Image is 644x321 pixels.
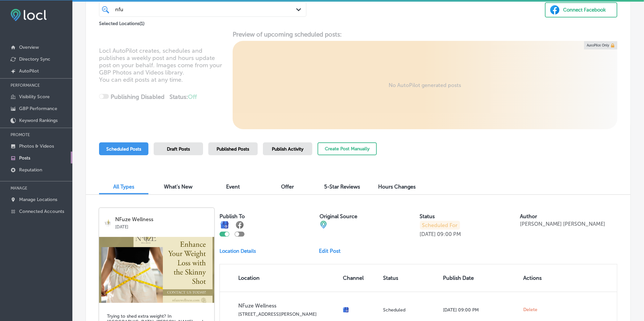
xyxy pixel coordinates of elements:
[545,2,617,17] button: Connect Facebook
[520,221,605,227] p: [PERSON_NAME] [PERSON_NAME]
[99,237,214,303] img: 1f48b9d5-83e1-4e8c-b1c5-ffad58c3d7e6medical-weight-loss-semaglutide-edwardsville-il3.png
[420,231,436,237] p: [DATE]
[19,197,57,202] p: Manage Locations
[19,209,64,214] p: Connected Accounts
[378,184,416,190] span: Hours Changes
[19,143,54,149] p: Photos & Videos
[226,184,240,190] span: Event
[19,106,57,111] p: GBP Performance
[19,44,39,50] p: Overview
[521,264,553,292] th: Actions
[167,146,190,152] span: Draft Posts
[443,307,518,313] p: [DATE] 09:00 PM
[19,94,50,100] p: Visibility Score
[99,18,144,26] p: Selected Locations ( 1 )
[320,213,357,219] label: Original Source
[318,142,377,155] button: Create Post Manually
[11,9,47,21] img: fda3e92497d09a02dc62c9cd864e3231.png
[420,213,435,219] label: Status
[272,146,303,152] span: Publish Activity
[523,307,537,313] span: Delete
[113,184,134,190] span: All Types
[219,248,256,254] p: Location Details
[219,213,245,219] label: Publish To
[19,118,58,123] p: Keyword Rankings
[104,219,112,227] img: logo
[324,184,360,190] span: 5-Star Reviews
[320,221,327,229] img: cba84b02adce74ede1fb4a8549a95eca.png
[164,184,193,190] span: What's New
[441,264,521,292] th: Publish Date
[19,68,39,74] p: AutoPilot
[220,264,340,292] th: Location
[19,167,42,173] p: Reputation
[520,213,537,219] label: Author
[106,146,141,152] span: Scheduled Posts
[115,222,210,229] p: [DATE]
[319,248,346,254] a: Edit Post
[340,264,380,292] th: Channel
[115,217,210,222] p: NFuze Wellness
[437,231,461,237] p: 09:00 PM
[238,311,338,317] p: [STREET_ADDRESS][PERSON_NAME]
[19,155,30,161] p: Posts
[238,303,338,309] p: NFuze Wellness
[217,146,249,152] span: Published Posts
[563,5,606,15] div: Connect Facebook
[380,264,441,292] th: Status
[281,184,294,190] span: Offer
[383,307,438,313] p: Scheduled
[420,221,460,230] p: Scheduled For
[19,56,50,62] p: Directory Sync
